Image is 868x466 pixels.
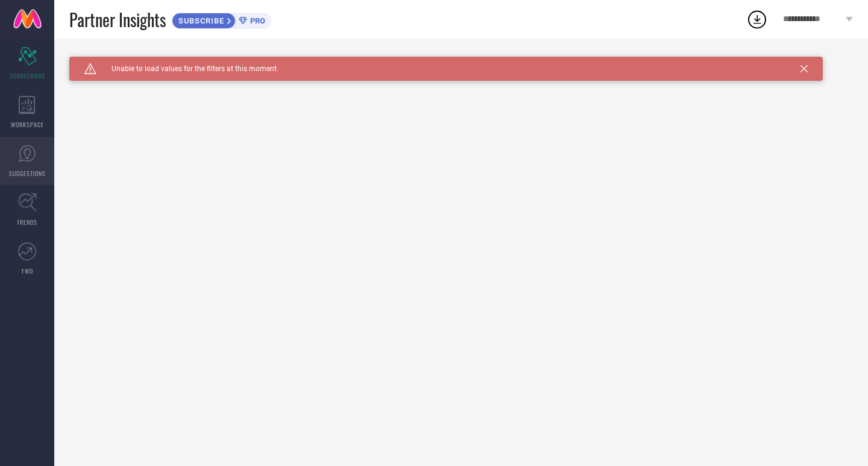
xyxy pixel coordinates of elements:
[96,65,278,73] span: Unable to load values for the filters at this moment.
[172,16,227,25] span: SUBSCRIBE
[247,16,265,25] span: PRO
[10,71,45,80] span: SCORECARDS
[11,120,44,129] span: WORKSPACE
[69,57,853,66] div: Unable to load filters at this moment. Please try later.
[172,10,271,29] a: SUBSCRIBEPRO
[9,169,46,178] span: SUGGESTIONS
[17,218,37,227] span: TRENDS
[746,8,768,30] div: Open download list
[69,7,166,32] span: Partner Insights
[22,266,33,276] span: FWD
